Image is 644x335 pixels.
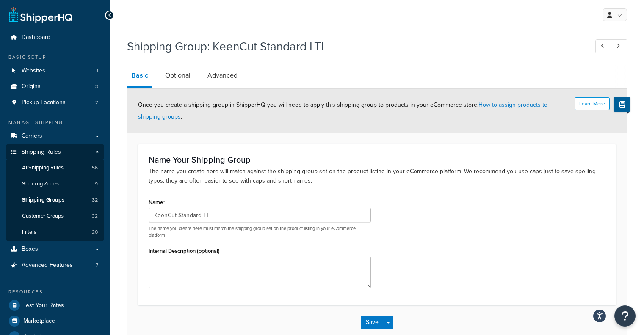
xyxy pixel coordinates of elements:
[22,99,66,106] span: Pickup Locations
[611,39,627,53] a: Next Record
[22,133,42,140] span: Carriers
[97,67,98,75] span: 1
[92,229,98,236] span: 20
[6,313,104,329] a: Marketplace
[6,160,104,176] a: AllShipping Rules56
[95,83,98,90] span: 3
[22,149,61,156] span: Shipping Rules
[6,79,104,94] li: Origins
[22,67,45,75] span: Websites
[6,257,104,273] a: Advanced Features7
[6,176,104,192] a: Shipping Zones9
[6,119,104,126] div: Manage Shipping
[595,39,612,53] a: Previous Record
[6,192,104,208] li: Shipping Groups
[6,298,104,313] a: Test Your Rates
[92,164,98,172] span: 56
[6,128,104,144] a: Carriers
[361,316,384,329] button: Save
[575,97,610,110] button: Learn More
[22,83,41,90] span: Origins
[22,213,64,220] span: Customer Groups
[6,288,104,296] div: Resources
[22,197,64,204] span: Shipping Groups
[96,262,98,269] span: 7
[22,229,36,236] span: Filters
[92,197,98,204] span: 32
[614,97,630,112] button: Show Help Docs
[6,224,104,240] a: Filters20
[161,65,195,86] a: Optional
[6,144,104,241] li: Shipping Rules
[22,34,50,41] span: Dashboard
[6,208,104,224] li: Customer Groups
[614,305,636,327] button: Open Resource Center
[22,246,38,253] span: Boxes
[95,180,98,188] span: 9
[22,262,73,269] span: Advanced Features
[127,65,152,88] a: Basic
[6,54,104,61] div: Basic Setup
[6,208,104,224] a: Customer Groups32
[127,38,580,55] h1: Shipping Group: KeenCut Standard LTL
[6,30,104,45] a: Dashboard
[138,100,547,121] span: Once you create a shipping group in ShipperHQ you will need to apply this shipping group to produ...
[149,225,371,238] p: The name you create here must match the shipping group set on the product listing in your eCommer...
[149,248,220,254] label: Internal Description (optional)
[6,176,104,192] li: Shipping Zones
[6,95,104,111] a: Pickup Locations2
[6,95,104,111] li: Pickup Locations
[203,65,242,86] a: Advanced
[23,302,64,309] span: Test Your Rates
[149,199,165,206] label: Name
[95,99,98,106] span: 2
[6,63,104,79] a: Websites1
[22,164,64,172] span: All Shipping Rules
[22,180,59,188] span: Shipping Zones
[92,213,98,220] span: 32
[6,144,104,160] a: Shipping Rules
[6,224,104,240] li: Filters
[149,155,605,164] h3: Name Your Shipping Group
[149,167,605,185] p: The name you create here will match against the shipping group set on the product listing in your...
[6,63,104,79] li: Websites
[6,241,104,257] a: Boxes
[23,318,55,325] span: Marketplace
[6,79,104,94] a: Origins3
[6,257,104,273] li: Advanced Features
[6,192,104,208] a: Shipping Groups32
